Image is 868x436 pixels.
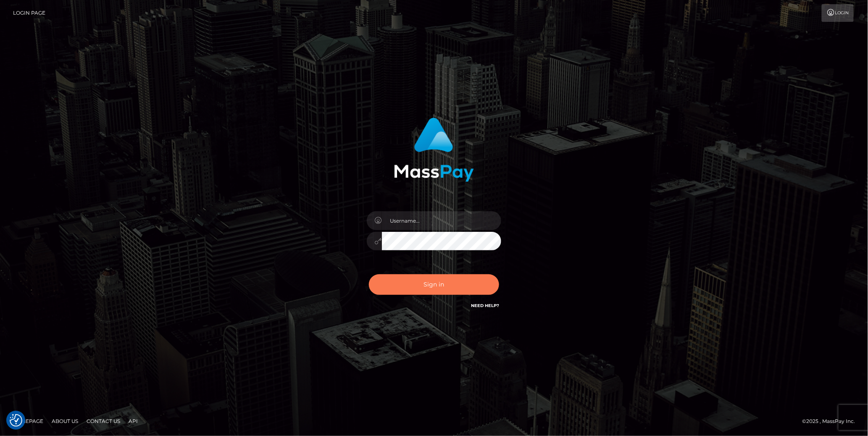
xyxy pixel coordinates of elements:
[13,4,45,22] a: Login Page
[822,4,854,22] a: Login
[48,415,82,428] a: About Us
[10,414,22,427] button: Consent Preferences
[382,211,501,230] input: Username...
[125,415,141,428] a: API
[9,415,47,428] a: Homepage
[471,303,499,308] a: Need Help?
[802,417,862,426] div: © 2025 , MassPay Inc.
[83,415,124,428] a: Contact Us
[369,274,499,295] button: Sign in
[394,118,474,182] img: MassPay Login
[10,414,22,427] img: Revisit consent button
